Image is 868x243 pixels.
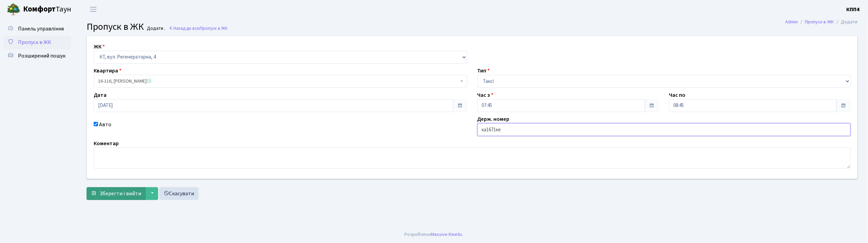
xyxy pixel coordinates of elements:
label: Тип [477,67,490,75]
label: Дата [94,91,107,99]
nav: breadcrumb [775,15,868,29]
input: АА1234АА [477,123,851,136]
span: 16-116, Кратінов Володимир Октавіанович <span class='la la-check-square text-success'></span> [98,78,459,85]
span: Панель управління [18,25,64,32]
button: Зберегти і вийти [87,187,146,200]
span: Таун [23,4,71,15]
a: Панель управління [3,22,71,36]
span: Пропуск в ЖК [18,39,51,46]
a: Пропуск в ЖК [3,36,71,49]
span: 16-116, Кратінов Володимир Октавіанович <span class='la la-check-square text-success'></span> [94,75,467,88]
label: ЖК [94,43,105,51]
label: Час по [669,91,686,99]
span: Зберегти і вийти [99,190,141,197]
li: Додати [834,18,858,26]
div: Розроблено . [404,231,464,238]
label: Час з [477,91,494,99]
span: Розширений пошук [18,52,65,60]
a: Пропуск в ЖК [805,18,834,25]
a: Admin [786,18,798,25]
a: Скасувати [159,187,199,200]
small: Додати . [146,26,166,31]
button: Переключити навігацію [85,4,102,15]
a: Назад до всіхПропуск в ЖК [169,25,228,31]
a: КПП4 [847,5,860,14]
span: Пропуск в ЖК [200,25,228,31]
a: Massive Kinetic [431,231,463,238]
label: Авто [99,120,111,129]
b: Комфорт [23,4,56,15]
span: Пропуск в ЖК [87,20,144,34]
label: Квартира [94,67,121,75]
img: logo.png [7,3,20,16]
a: Розширений пошук [3,49,71,63]
b: КПП4 [847,6,860,13]
label: Коментар [94,139,119,148]
label: Держ. номер [477,115,510,123]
